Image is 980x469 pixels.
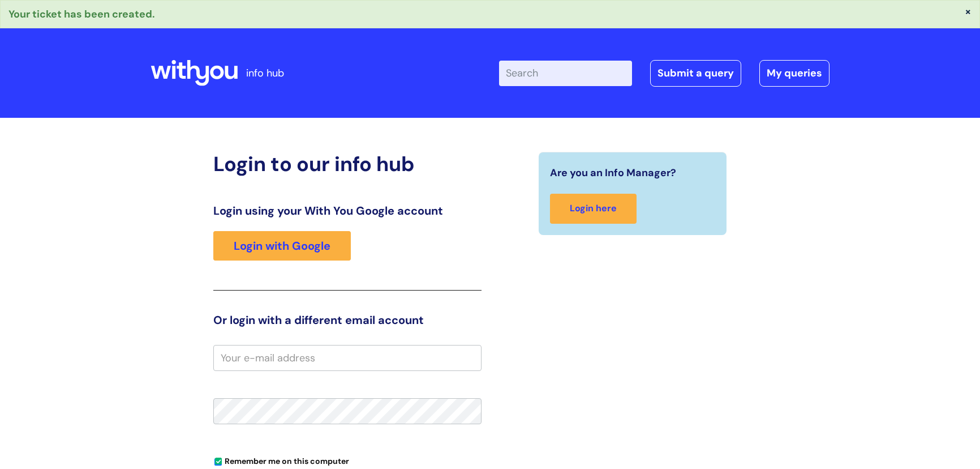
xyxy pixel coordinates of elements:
input: Your e-mail address [213,345,482,371]
a: Submit a query [650,60,741,86]
a: My queries [759,60,829,86]
a: Login here [550,194,637,224]
p: info hub [246,64,284,82]
button: × [965,6,972,16]
a: Login with Google [213,231,351,261]
h2: Login to our info hub [213,152,482,176]
label: Remember me on this computer [213,454,349,466]
input: Remember me on this computer [214,458,222,466]
span: Are you an Info Manager? [550,164,676,182]
input: Search [499,61,632,86]
h3: Login using your With You Google account [213,204,482,218]
h3: Or login with a different email account [213,313,482,327]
